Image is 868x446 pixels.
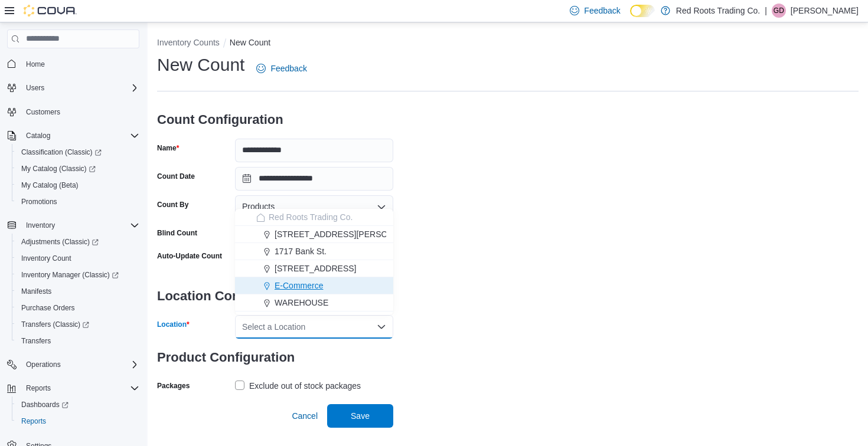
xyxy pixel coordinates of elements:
div: Exclude out of stock packages [249,379,361,393]
span: [STREET_ADDRESS][PERSON_NAME] [275,228,425,240]
h3: Count Configuration [157,101,393,139]
a: My Catalog (Classic) [12,160,144,177]
span: Save [351,410,370,422]
label: Name [157,143,179,153]
label: Location [157,320,190,329]
span: My Catalog (Beta) [21,181,79,190]
a: Home [21,57,50,71]
a: Customers [21,105,65,119]
span: Transfers [21,336,51,346]
a: Purchase Orders [17,301,80,315]
span: Dark Mode [630,17,631,18]
span: Adjustments (Classic) [21,237,99,247]
a: Dashboards [17,398,73,412]
span: Dashboards [21,400,68,409]
button: Home [2,55,144,73]
a: Transfers (Classic) [12,316,144,333]
a: Manifests [17,284,56,299]
button: Customers [2,103,144,120]
p: [PERSON_NAME] [791,4,859,18]
span: Products [242,199,275,214]
span: Cancel [292,410,318,422]
a: Inventory Manager (Classic) [17,268,123,282]
img: Cova [24,5,77,17]
a: Feedback [252,57,311,80]
button: Cancel [287,404,322,428]
span: Inventory [21,218,139,232]
a: Transfers (Classic) [17,317,94,332]
span: Reports [17,414,139,428]
button: Inventory [2,217,144,234]
button: Manifests [12,283,144,300]
span: Users [26,83,44,93]
span: Reports [21,381,139,395]
span: Operations [21,358,139,372]
span: Users [21,81,139,95]
h1: New Count [157,53,244,77]
button: Operations [2,356,144,373]
button: Users [2,80,144,96]
input: Press the down key to open a popover containing a calendar. [235,167,393,191]
span: Transfers (Classic) [21,320,89,329]
span: Home [21,57,139,71]
a: Adjustments (Classic) [17,235,103,249]
button: Reports [12,413,144,429]
a: Promotions [17,195,62,209]
span: Catalog [21,129,139,143]
button: E-Commerce [235,277,393,294]
span: Manifests [21,287,51,296]
input: Dark Mode [630,5,655,17]
span: Feedback [270,63,306,74]
a: Reports [17,414,51,428]
span: Home [26,60,45,69]
button: Reports [21,381,56,395]
button: Close list of options [377,322,386,332]
button: WAREHOUSE [235,294,393,311]
button: Promotions [12,194,144,210]
a: Dashboards [12,396,144,413]
p: | [765,4,767,18]
span: Inventory Count [17,251,139,265]
button: Reports [2,380,144,396]
span: Inventory Manager (Classic) [21,270,119,280]
h3: Product Configuration [157,339,393,376]
span: My Catalog (Beta) [17,178,139,192]
label: Count By [157,200,188,209]
p: Red Roots Trading Co. [676,4,760,18]
span: My Catalog (Classic) [17,162,139,176]
span: Adjustments (Classic) [17,235,139,249]
button: Users [21,81,49,95]
span: Customers [26,107,60,117]
span: Promotions [17,195,139,209]
div: Blind Count [157,228,197,238]
div: Choose from the following options [235,209,393,311]
h3: Location Configuration [157,277,393,315]
span: E-Commerce [275,280,323,291]
a: Transfers [17,334,56,348]
span: Promotions [21,197,57,206]
label: Auto-Update Count [157,251,222,261]
label: Count Date [157,172,195,181]
button: [STREET_ADDRESS][PERSON_NAME] [235,226,393,243]
button: Transfers [12,333,144,349]
a: Classification (Classic) [17,145,106,159]
span: Purchase Orders [17,301,139,315]
button: [STREET_ADDRESS] [235,260,393,277]
span: Transfers [17,334,139,348]
span: Dashboards [17,398,139,412]
a: Inventory Count [17,251,76,265]
button: Inventory [21,218,60,232]
button: Purchase Orders [12,300,144,316]
button: New Count [230,38,270,47]
button: My Catalog (Beta) [12,177,144,194]
span: Classification (Classic) [17,145,139,159]
span: My Catalog (Classic) [21,164,96,173]
span: Transfers (Classic) [17,317,139,332]
button: Catalog [21,129,55,143]
a: My Catalog (Classic) [17,162,100,176]
button: Inventory Count [12,250,144,267]
span: Classification (Classic) [21,147,102,157]
span: Reports [21,417,46,426]
button: Red Roots Trading Co. [235,209,393,226]
span: Red Roots Trading Co. [269,211,353,223]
